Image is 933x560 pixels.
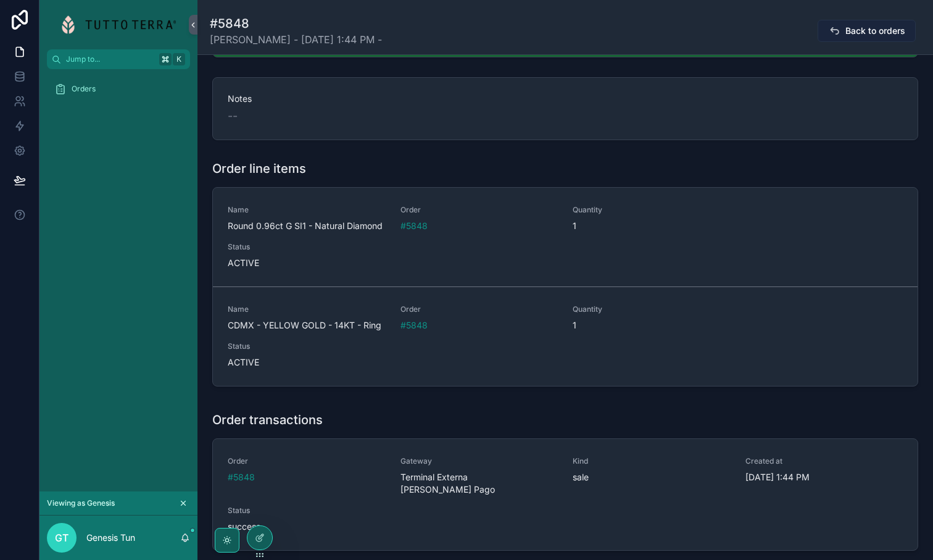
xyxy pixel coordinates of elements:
[212,160,306,177] h1: Order line items
[573,471,731,483] span: sale
[228,456,386,466] span: Order
[573,319,788,332] span: 1
[228,304,386,314] span: Name
[573,304,788,314] span: Quantity
[66,54,154,64] span: Jump to...
[228,205,386,215] span: Name
[400,471,558,496] span: Terminal Externa [PERSON_NAME] Pago
[55,530,68,545] span: GT
[228,506,386,516] span: Status
[228,107,238,125] span: --
[400,319,428,332] a: #5848
[745,456,903,466] span: Created at
[47,498,115,508] span: Viewing as Genesis
[573,456,731,466] span: Kind
[400,304,558,314] span: Order
[228,257,903,269] span: ACTIVE
[228,242,903,252] span: Status
[39,69,197,116] div: scrollable content
[400,205,558,215] span: Order
[174,54,184,64] span: K
[210,15,382,32] h1: #5848
[228,93,903,105] span: Notes
[573,205,788,215] span: Quantity
[72,84,96,94] span: Orders
[818,20,916,42] button: Back to orders
[228,220,386,232] span: Round 0.96ct G SI1 - Natural Diamond
[745,471,903,483] span: [DATE] 1:44 PM
[228,471,255,483] a: #5848
[228,356,903,369] span: ACTIVE
[573,220,788,232] span: 1
[47,78,190,100] a: Orders
[47,49,190,69] button: Jump to...K
[228,319,386,332] span: CDMX - YELLOW GOLD - 14KT - Ring
[210,32,382,47] span: [PERSON_NAME] - [DATE] 1:44 PM -
[61,15,176,35] img: App logo
[228,341,903,351] span: Status
[86,532,135,544] p: Genesis Tun
[212,411,323,428] h1: Order transactions
[845,25,905,37] span: Back to orders
[400,220,428,232] a: #5848
[400,456,558,466] span: Gateway
[228,520,386,533] span: success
